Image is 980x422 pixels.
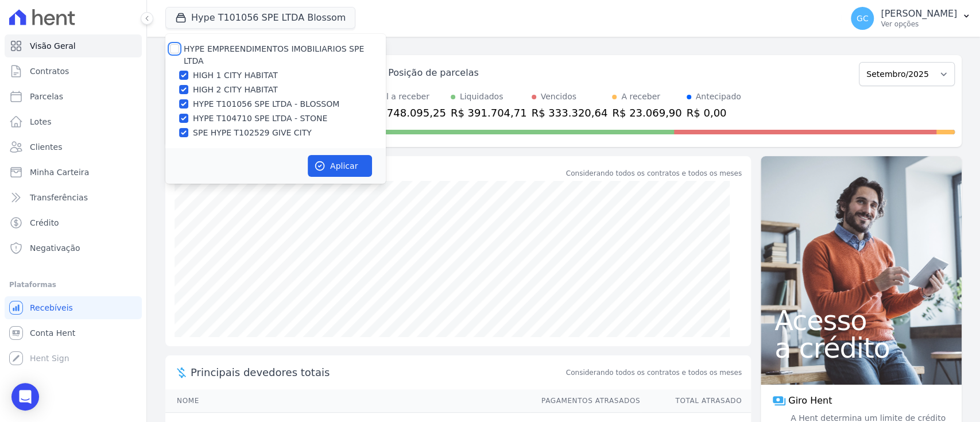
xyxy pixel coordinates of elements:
label: HYPE EMPREENDIMENTOS IMOBILIARIOS SPE LTDA [184,44,364,65]
span: Crédito [30,217,59,229]
span: Principais devedores totais [191,365,564,380]
span: Transferências [30,192,88,203]
label: HYPE T101056 SPE LTDA - BLOSSOM [193,98,339,110]
span: Parcelas [30,91,63,102]
a: Visão Geral [5,34,142,57]
div: R$ 391.704,71 [451,105,527,121]
label: SPE HYPE T102529 GIVE CITY [193,127,312,139]
div: Plataformas [9,278,137,292]
div: R$ 748.095,25 [370,105,446,121]
div: Liquidados [460,91,503,103]
div: R$ 0,00 [687,105,741,121]
a: Parcelas [5,85,142,108]
button: Hype T101056 SPE LTDA Blossom [165,7,355,29]
th: Total Atrasado [641,389,751,413]
span: Acesso [774,307,948,334]
span: Conta Hent [30,327,75,339]
a: Minha Carteira [5,161,142,184]
span: a crédito [774,334,948,362]
span: GC [857,14,869,22]
a: Clientes [5,135,142,158]
div: R$ 23.069,90 [612,105,681,121]
span: Considerando todos os contratos e todos os meses [566,367,742,378]
label: HIGH 2 CITY HABITAT [193,84,278,96]
a: Conta Hent [5,322,142,344]
label: HYPE T104710 SPE LTDA - STONE [193,113,327,125]
a: Recebíveis [5,296,142,319]
p: Ver opções [881,20,957,29]
span: Recebíveis [30,302,73,313]
a: Negativação [5,237,142,260]
a: Contratos [5,60,142,83]
div: R$ 333.320,64 [532,105,608,121]
div: Considerando todos os contratos e todos os meses [566,168,742,179]
span: Visão Geral [30,40,76,52]
th: Nome [165,389,530,413]
th: Pagamentos Atrasados [530,389,641,413]
a: Transferências [5,186,142,209]
button: Aplicar [308,155,372,177]
span: Negativação [30,242,80,254]
p: [PERSON_NAME] [881,8,957,20]
div: Open Intercom Messenger [11,383,39,411]
a: Lotes [5,110,142,133]
span: Clientes [30,141,62,153]
div: Posição de parcelas [388,66,479,80]
span: Contratos [30,65,69,77]
div: Antecipado [696,91,741,103]
a: Crédito [5,211,142,234]
div: Vencidos [541,91,576,103]
label: HIGH 1 CITY HABITAT [193,69,278,82]
div: Total a receber [370,91,446,103]
span: Minha Carteira [30,167,89,178]
span: Lotes [30,116,52,127]
button: GC [PERSON_NAME] Ver opções [842,2,980,34]
span: Giro Hent [788,394,832,408]
div: A receber [621,91,660,103]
